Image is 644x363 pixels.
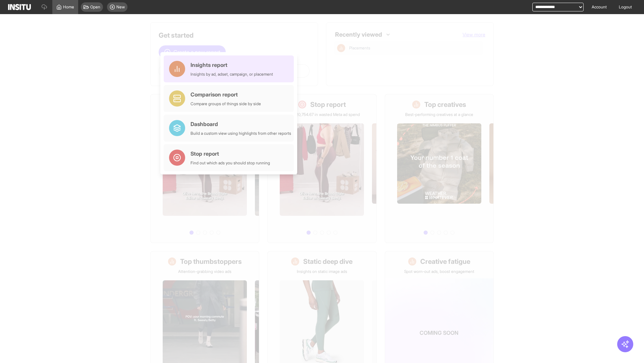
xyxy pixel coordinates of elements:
[116,4,125,10] span: New
[191,90,261,98] div: Comparison report
[191,61,273,69] div: Insights report
[90,4,100,10] span: Open
[191,131,291,136] div: Build a custom view using highlights from other reports
[191,150,270,158] div: Stop report
[191,101,261,107] div: Compare groups of things side by side
[191,72,273,77] div: Insights by ad, adset, campaign, or placement
[63,4,74,10] span: Home
[191,120,291,128] div: Dashboard
[191,160,270,166] div: Find out which ads you should stop running
[8,4,31,10] img: Logo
